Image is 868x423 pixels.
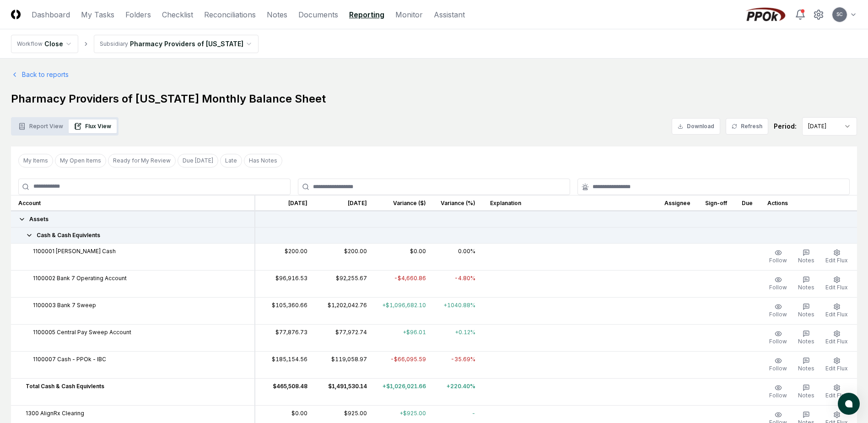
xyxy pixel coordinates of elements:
span: Notes [798,338,814,345]
th: [DATE] [315,195,374,211]
nav: breadcrumb [11,35,259,53]
span: Cash & Cash Equivlents [37,231,100,239]
span: Notes [798,284,814,291]
button: Edit Flux [824,355,850,374]
span: Edit Flux [825,338,848,345]
button: Due Today [178,154,218,168]
td: $200.00 [315,243,374,270]
td: $105,360.66 [255,297,315,324]
span: Edit Flux [825,365,848,372]
a: Assistant [434,9,465,20]
button: Edit Flux [824,382,850,401]
button: Notes [796,247,816,266]
a: Checklist [162,9,193,20]
button: Ready for My Review [108,154,176,168]
td: +$96.01 [374,324,433,351]
a: Notes [267,9,287,20]
span: Follow [769,257,787,264]
a: Back to reports [11,70,69,79]
button: My Items [18,154,53,168]
a: Monitor [395,9,423,20]
span: Follow [769,284,787,291]
th: [DATE] [255,195,315,211]
button: Flux View [69,119,117,133]
button: Follow [767,355,789,374]
button: Notes [796,355,816,374]
span: Edit Flux [825,284,848,291]
div: Workflow [17,40,43,48]
th: Account [11,195,255,211]
button: Notes [796,274,816,293]
span: 1100003 Bank 7 Sweep [33,301,96,309]
a: Dashboard [32,9,70,20]
span: Edit Flux [825,311,848,318]
button: Follow [767,328,789,347]
img: Logo [11,10,21,19]
td: +$1,026,021.66 [374,378,433,405]
th: Actions [760,195,857,211]
td: $0.00 [374,243,433,270]
td: $1,491,530.14 [315,378,374,405]
td: $92,255.67 [315,270,374,297]
td: $77,876.73 [255,324,315,351]
button: atlas-launcher [838,393,860,415]
span: 1300 AlignRx Clearing [26,409,84,418]
a: Documents [298,9,338,20]
span: 1100001 Petty Cash [33,247,116,255]
span: Assets [29,215,49,223]
th: Variance ($) [374,195,433,211]
td: $465,508.48 [255,378,315,405]
button: Late [220,154,242,168]
div: Period: [774,121,797,131]
span: Follow [769,311,787,318]
span: Notes [798,257,814,264]
a: Reporting [349,9,384,20]
th: Variance (%) [433,195,483,211]
button: Notes [796,328,816,347]
td: $77,972.74 [315,324,374,351]
span: Notes [798,311,814,318]
td: -4.80% [433,270,483,297]
span: Follow [769,338,787,345]
td: $96,916.53 [255,270,315,297]
th: Explanation [483,195,657,211]
button: Follow [767,274,789,293]
td: $119,058.97 [315,351,374,378]
button: Follow [767,301,789,320]
button: Notes [796,382,816,401]
td: +$1,096,682.10 [374,297,433,324]
td: 0.00% [433,243,483,270]
a: My Tasks [81,9,114,20]
button: Refresh [726,118,768,135]
span: Notes [798,365,814,372]
button: Follow [767,247,789,266]
img: PPOk logo [744,7,787,22]
button: SC [831,6,848,23]
button: Follow [767,382,789,401]
td: -$4,660.86 [374,270,433,297]
span: Notes [798,392,814,399]
td: $185,154.56 [255,351,315,378]
button: My Open Items [55,154,106,168]
span: 1100005 Central Pay Sweep Account [33,328,131,336]
td: +0.12% [433,324,483,351]
th: Due [734,195,760,211]
td: +1040.88% [433,297,483,324]
button: Edit Flux [824,274,850,293]
a: Reconciliations [204,9,256,20]
h1: Pharmacy Providers of [US_STATE] Monthly Balance Sheet [11,92,857,106]
span: Edit Flux [825,392,848,399]
span: 1100002 Bank 7 Operating Account [33,274,127,282]
td: $200.00 [255,243,315,270]
td: -$66,095.59 [374,351,433,378]
button: Report View [13,119,69,133]
span: Edit Flux [825,257,848,264]
td: $1,202,042.76 [315,297,374,324]
td: -35.69% [433,351,483,378]
span: Follow [769,392,787,399]
button: Has Notes [244,154,282,168]
button: Download [672,118,720,135]
div: Subsidiary [100,40,128,48]
button: Edit Flux [824,301,850,320]
button: Edit Flux [824,247,850,266]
